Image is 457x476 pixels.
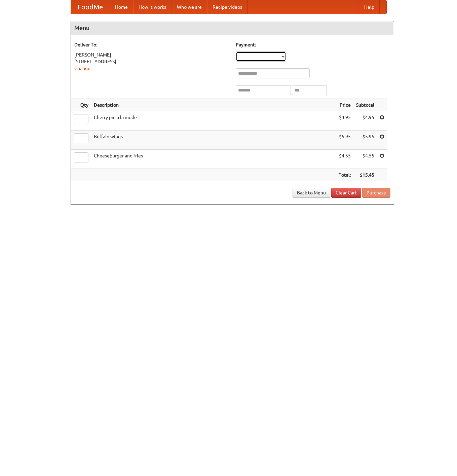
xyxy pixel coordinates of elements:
[362,188,390,198] button: Purchase
[74,58,229,65] div: [STREET_ADDRESS]
[353,111,377,131] td: $4.95
[336,131,353,150] td: $5.95
[293,188,330,198] a: Back to Menu
[74,41,229,48] h5: Deliver To:
[172,0,207,14] a: Who we are
[91,131,336,150] td: Buffalo wings
[331,188,361,198] a: Clear Cart
[133,0,172,14] a: How it works
[353,99,377,111] th: Subtotal
[236,41,390,48] h5: Payment:
[74,66,90,71] a: Change
[91,150,336,169] td: Cheeseburger and fries
[336,111,353,131] td: $4.95
[71,99,91,111] th: Qty
[71,0,110,14] a: FoodMe
[359,0,380,14] a: Help
[110,0,133,14] a: Home
[336,169,353,181] th: Total:
[353,150,377,169] td: $4.55
[353,131,377,150] td: $5.95
[71,21,394,35] h4: Menu
[91,99,336,111] th: Description
[91,111,336,131] td: Cherry pie a la mode
[353,169,377,181] th: $15.45
[336,150,353,169] td: $4.55
[336,99,353,111] th: Price
[207,0,247,14] a: Recipe videos
[74,51,229,58] div: [PERSON_NAME]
